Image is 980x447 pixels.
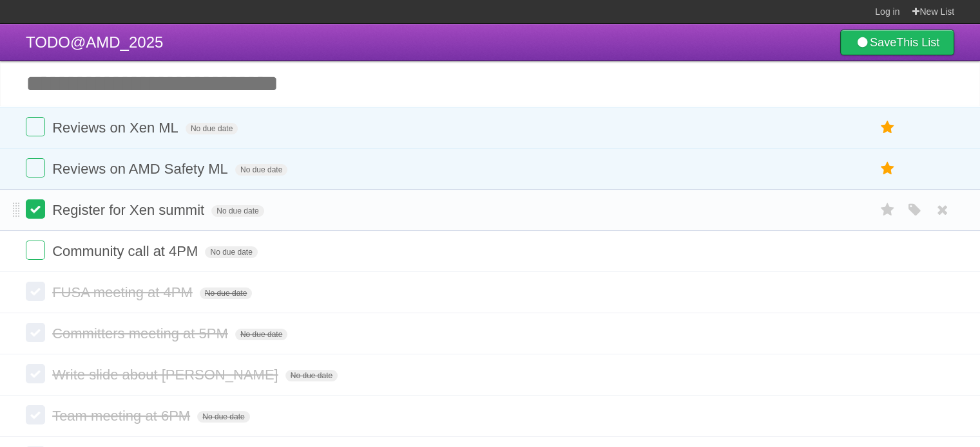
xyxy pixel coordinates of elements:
span: Reviews on AMD Safety ML [52,161,231,177]
label: Done [26,199,45,219]
label: Done [26,241,45,260]
span: No due date [235,329,287,340]
span: No due date [200,287,252,299]
label: Done [26,323,45,342]
a: SaveThis List [840,30,954,55]
span: Write slide about [PERSON_NAME] [52,367,282,383]
span: FUSA meeting at 4PM [52,284,196,300]
span: Register for Xen summit [52,202,207,218]
label: Done [26,405,45,424]
label: Star task [876,199,900,221]
label: Done [26,282,45,301]
label: Done [26,117,45,136]
b: This List [896,36,939,49]
span: No due date [211,205,264,217]
span: No due date [205,246,257,258]
span: Community call at 4PM [52,243,201,259]
label: Done [26,158,45,178]
span: No due date [285,370,338,381]
span: No due date [197,411,249,423]
span: Reviews on Xen ML [52,120,182,136]
label: Star task [876,158,900,179]
label: Star task [876,117,900,138]
span: No due date [235,164,287,176]
span: TODO@AMD_2025 [26,33,163,51]
label: Done [26,364,45,383]
span: Committers meeting at 5PM [52,325,231,342]
span: No due date [186,123,238,134]
span: Team meeting at 6PM [52,408,193,424]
